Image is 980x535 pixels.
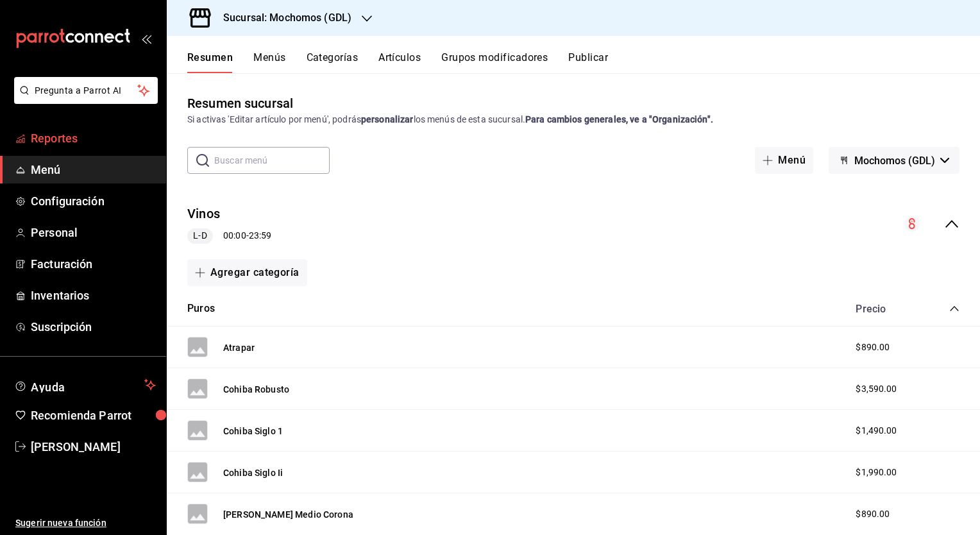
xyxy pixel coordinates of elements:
[187,113,959,126] div: Si activas 'Editar artículo por menú', podrás los menús de esta sucursal.
[187,51,980,73] div: Pestañas de navegación
[35,84,138,98] span: Pregunta a Parrot AI
[31,377,139,393] span: Ayuda
[223,383,289,396] button: Cohiba Robusto
[525,114,713,124] strong: Para cambios generales, ve a "Organización".
[843,303,925,315] div: Precio
[31,440,121,454] font: [PERSON_NAME]
[31,132,78,145] font: Reportes
[188,229,212,242] span: L-D
[856,424,897,437] span: $1,490.00
[31,409,131,422] font: Recomienda Parrot
[141,33,151,44] button: open_drawer_menu
[31,226,78,239] font: Personal
[187,51,233,64] font: Resumen
[167,194,980,254] div: contraer-menú-fila
[214,148,330,173] input: Buscar menú
[223,508,353,521] button: [PERSON_NAME] Medio Corona
[14,77,158,104] button: Pregunta a Parrot AI
[253,51,285,73] button: Menús
[854,155,935,167] span: Mochomos (GDL)
[755,147,813,174] button: Menú
[223,230,271,240] font: 00:00 - 23:59
[856,341,890,354] span: $890.00
[949,303,959,314] button: contraer-categoría-fila
[223,425,283,437] button: Cohiba Siglo 1
[378,51,421,73] button: Artículos
[187,94,293,113] div: Resumen sucursal
[31,257,92,271] font: Facturación
[187,205,220,223] button: Vinos
[778,155,806,166] font: Menú
[9,93,158,106] a: Pregunta a Parrot AI
[31,320,92,334] font: Suscripción
[856,466,897,479] span: $1,990.00
[856,507,890,521] span: $890.00
[31,163,61,176] font: Menú
[187,259,307,286] button: Agregar categoría
[307,51,359,73] button: Categorías
[187,301,215,316] button: Puros
[223,341,255,354] button: Atrapar
[568,51,608,73] button: Publicar
[361,114,414,124] strong: personalizar
[223,466,283,479] button: Cohiba Siglo Ii
[31,194,105,208] font: Configuración
[31,289,89,302] font: Inventarios
[441,51,548,73] button: Grupos modificadores
[213,10,351,26] h3: Sucursal: Mochomos (GDL)
[210,267,300,278] font: Agregar categoría
[856,382,897,396] span: $3,590.00
[829,147,959,174] button: Mochomos (GDL)
[15,518,106,528] font: Sugerir nueva función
